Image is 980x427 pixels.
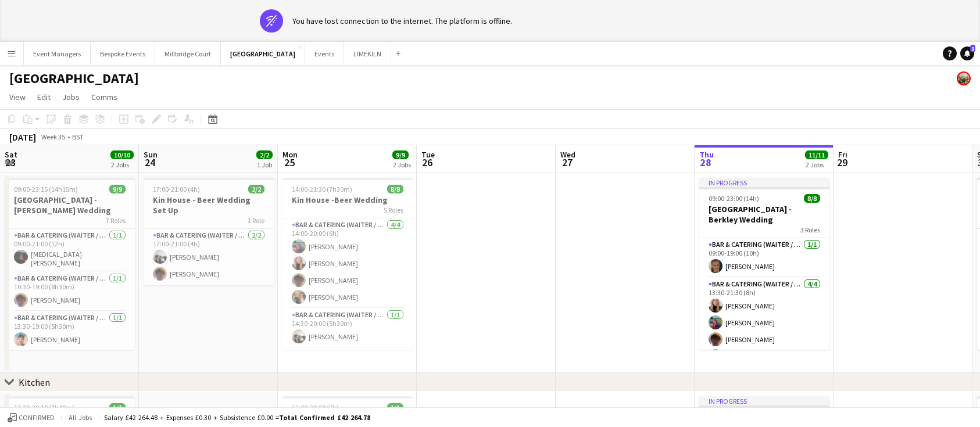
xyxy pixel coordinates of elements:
span: Sun [144,149,158,160]
span: 17:00-21:00 (4h) [153,185,200,193]
span: Tue [421,149,435,160]
button: [GEOGRAPHIC_DATA] [221,42,305,65]
span: Week 35 [38,132,67,141]
span: 23 [3,156,17,169]
span: Edit [37,92,51,102]
span: 14:00-21:30 (7h30m) [292,185,352,193]
span: Comms [91,92,117,102]
app-job-card: 17:00-21:00 (4h)2/2Kin House - Beer Wedding Set Up1 RoleBar & Catering (Waiter / waitress)2/217:0... [144,178,274,285]
span: Sat [5,149,17,160]
app-card-role: Bar & Catering (Waiter / waitress)1/113:30-19:00 (5h30m)[PERSON_NAME] [5,311,135,351]
div: 2 Jobs [111,160,133,169]
h3: [GEOGRAPHIC_DATA] - [PERSON_NAME] Wedding [5,195,135,216]
a: Jobs [58,89,84,105]
span: Jobs [62,92,80,102]
span: 3 Roles [800,225,820,234]
h3: Kin House - Beer Wedding Set Up [144,195,274,216]
h3: [GEOGRAPHIC_DATA] - Berkley Wedding [699,204,829,225]
h3: Kin House -Beer Wedding [282,195,413,205]
app-card-role: Bar & Catering (Waiter / waitress)4/414:00-20:00 (6h)[PERSON_NAME][PERSON_NAME][PERSON_NAME][PERS... [282,218,413,308]
app-job-card: In progress09:00-23:00 (14h)8/8[GEOGRAPHIC_DATA] - Berkley Wedding3 RolesBar & Catering (Waiter /... [699,178,829,350]
button: Bespoke Events [91,42,155,65]
app-card-role: Bar & Catering (Waiter / waitress)1/109:00-19:00 (10h)[PERSON_NAME] [699,238,829,278]
button: Confirmed [6,411,56,424]
span: 8/8 [804,194,820,203]
span: View [9,92,26,102]
div: BST [72,132,84,141]
a: 1 [960,46,974,60]
span: 29 [836,156,847,169]
span: All jobs [66,413,94,422]
button: LIMEKILN [344,42,391,65]
span: Fri [838,149,847,160]
span: 9/9 [392,150,409,159]
span: 2/2 [248,185,264,193]
div: [DATE] [9,131,36,143]
button: Events [305,42,344,65]
app-user-avatar: Staffing Manager [957,71,971,85]
span: 28 [698,156,714,169]
span: Total Confirmed £42 264.78 [279,413,370,422]
div: You have lost connection to the internet. The platform is offline. [292,16,512,26]
span: 1 [970,45,975,52]
span: 1 Role [248,216,264,225]
app-card-role: Bar & Catering (Waiter / waitress)1/110:30-19:00 (8h30m)[PERSON_NAME] [5,272,135,311]
span: 10/10 [110,150,134,159]
span: 8/8 [387,185,403,193]
div: 2 Jobs [806,160,828,169]
button: Event Managers [24,42,91,65]
span: 25 [281,156,298,169]
span: 24 [142,156,158,169]
span: 1/1 [109,403,126,412]
button: Millbridge Court [155,42,221,65]
div: 2 Jobs [393,160,411,169]
div: Salary £42 264.48 + Expenses £0.30 + Subsistence £0.00 = [104,413,370,422]
span: 26 [420,156,435,169]
a: View [5,89,30,105]
span: 2/2 [256,150,273,159]
span: 5 Roles [384,206,403,214]
h1: [GEOGRAPHIC_DATA] [9,70,139,87]
span: 7 Roles [106,216,126,225]
span: 09:00-23:00 (14h) [709,194,759,203]
div: In progress [699,178,829,187]
span: 9/9 [109,185,126,193]
span: 09:00-23:15 (14h15m) [14,185,78,193]
app-job-card: 09:00-23:15 (14h15m)9/9[GEOGRAPHIC_DATA] - [PERSON_NAME] Wedding7 RolesBar & Catering (Waiter / w... [5,178,135,350]
span: 12:30-20:10 (7h40m) [14,403,74,412]
span: Mon [282,149,298,160]
span: 1/1 [387,403,403,412]
span: Confirmed [19,414,55,422]
app-card-role: Bar & Catering (Waiter / waitress)2/217:00-21:00 (4h)[PERSON_NAME][PERSON_NAME] [144,229,274,285]
div: Kitchen [19,376,50,388]
span: 27 [559,156,575,169]
a: Comms [87,89,122,105]
app-card-role: Bar & Catering (Waiter / waitress)1/114:30-20:00 (5h30m)[PERSON_NAME] [282,308,413,348]
app-card-role: Bar & Catering (Waiter / waitress)4/413:30-21:30 (8h)[PERSON_NAME][PERSON_NAME][PERSON_NAME] [699,278,829,368]
div: In progress [699,396,829,406]
a: Edit [33,89,55,105]
div: 1 Job [257,160,272,169]
span: 13:00-20:00 (7h) [292,403,339,412]
span: Thu [699,149,714,160]
span: 11/11 [805,150,828,159]
app-job-card: 14:00-21:30 (7h30m)8/8Kin House -Beer Wedding5 RolesBar & Catering (Waiter / waitress)4/414:00-20... [282,178,413,350]
span: Wed [560,149,575,160]
app-card-role: Bar & Catering (Waiter / waitress)1/109:00-21:00 (12h)[MEDICAL_DATA][PERSON_NAME] [5,229,135,272]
